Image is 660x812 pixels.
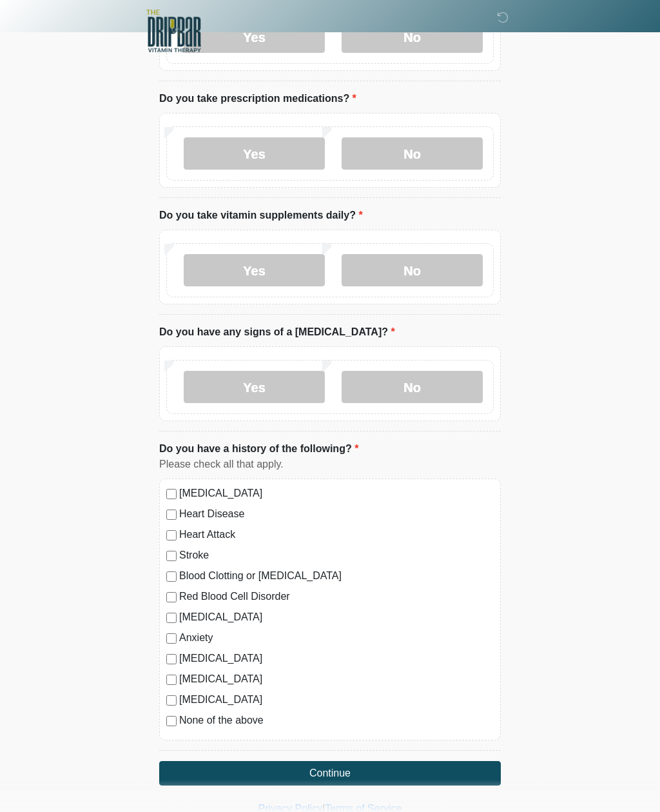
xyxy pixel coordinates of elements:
[179,609,494,625] label: [MEDICAL_DATA]
[166,530,177,540] input: Heart Attack
[342,371,483,403] label: No
[166,633,177,644] input: Anxiety
[159,208,363,223] label: Do you take vitamin supplements daily?
[179,568,494,584] label: Blood Clotting or [MEDICAL_DATA]
[179,527,494,542] label: Heart Attack
[179,692,494,708] label: [MEDICAL_DATA]
[179,713,494,728] label: None of the above
[184,254,325,286] label: Yes
[166,551,177,561] input: Stroke
[159,324,395,340] label: Do you have any signs of a [MEDICAL_DATA]?
[166,654,177,664] input: [MEDICAL_DATA]
[166,675,177,685] input: [MEDICAL_DATA]
[159,91,356,106] label: Do you take prescription medications?
[179,589,494,604] label: Red Blood Cell Disorder
[179,548,494,563] label: Stroke
[179,486,494,501] label: [MEDICAL_DATA]
[146,10,201,52] img: The DRIPBaR - Alamo Ranch SATX Logo
[179,506,494,522] label: Heart Disease
[159,457,501,472] div: Please check all that apply.
[179,671,494,687] label: [MEDICAL_DATA]
[166,571,177,582] input: Blood Clotting or [MEDICAL_DATA]
[342,254,483,286] label: No
[342,137,483,170] label: No
[179,651,494,666] label: [MEDICAL_DATA]
[166,489,177,499] input: [MEDICAL_DATA]
[166,510,177,520] input: Heart Disease
[179,630,494,646] label: Anxiety
[159,761,501,786] button: Continue
[166,592,177,602] input: Red Blood Cell Disorder
[184,371,325,403] label: Yes
[166,613,177,623] input: [MEDICAL_DATA]
[159,441,358,457] label: Do you have a history of the following?
[166,695,177,706] input: [MEDICAL_DATA]
[184,137,325,170] label: Yes
[166,716,177,726] input: None of the above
